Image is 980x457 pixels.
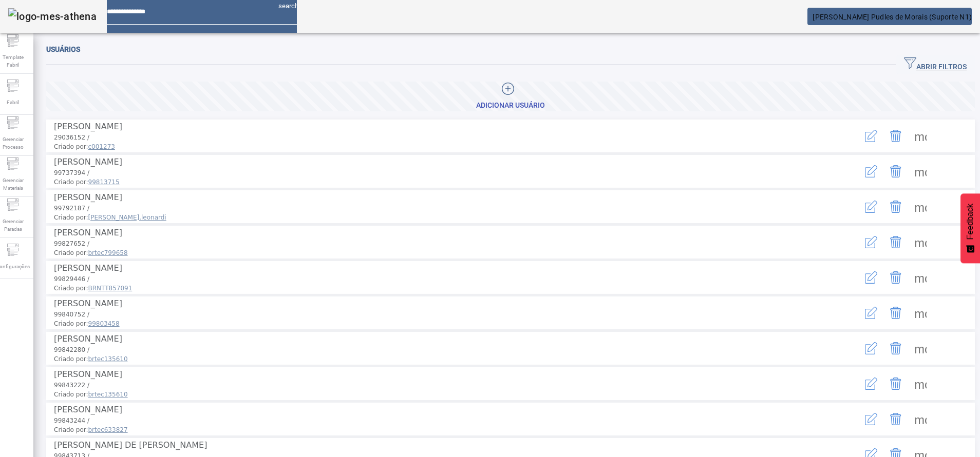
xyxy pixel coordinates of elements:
span: c001273 [88,143,115,150]
span: [PERSON_NAME] [54,263,122,273]
button: Feedback - Mostrar pesquisa [960,193,980,263]
span: 99843244 / [54,417,89,424]
span: [PERSON_NAME].leonardi [88,214,166,221]
span: Criado por: [54,354,819,364]
button: Mais [908,230,933,254]
span: 99843222 / [54,382,89,389]
button: Mais [908,371,933,396]
img: logo-mes-athena [8,8,97,25]
span: [PERSON_NAME] [54,299,122,308]
button: Delete [883,301,908,325]
button: Delete [883,265,908,290]
span: Criado por: [54,248,819,257]
span: Usuários [46,45,80,53]
div: Adicionar Usuário [476,101,545,111]
span: Criado por: [54,390,819,399]
span: [PERSON_NAME] [54,192,122,202]
button: Delete [883,194,908,219]
span: 99842280 / [54,346,89,353]
span: [PERSON_NAME] DE [PERSON_NAME] [54,440,207,450]
span: [PERSON_NAME] [54,334,122,344]
span: [PERSON_NAME] [54,122,122,131]
span: 99792187 / [54,205,89,212]
button: Mais [908,194,933,219]
button: Delete [883,336,908,361]
button: Mais [908,265,933,290]
span: brtec135610 [88,391,128,398]
span: 99737394 / [54,169,89,176]
span: 99840752 / [54,311,89,318]
button: Mais [908,159,933,184]
button: Mais [908,301,933,325]
button: Delete [883,371,908,396]
button: Mais [908,124,933,148]
span: 29036152 / [54,134,89,141]
button: Delete [883,124,908,148]
span: brtec135610 [88,355,128,363]
span: Criado por: [54,425,819,434]
span: Criado por: [54,213,819,222]
span: [PERSON_NAME] [54,157,122,167]
span: Criado por: [54,142,819,151]
span: [PERSON_NAME] [54,369,122,379]
button: Mais [908,407,933,431]
span: 99803458 [88,320,120,327]
button: Delete [883,159,908,184]
span: [PERSON_NAME] Pudles de Morais (Suporte N1) [813,13,972,21]
button: Delete [883,230,908,254]
span: Criado por: [54,319,819,328]
span: [PERSON_NAME] [54,228,122,237]
span: 99829446 / [54,275,89,283]
span: brtec799658 [88,249,128,256]
span: 99813715 [88,178,120,186]
span: Feedback [966,204,975,240]
span: Criado por: [54,177,819,187]
button: Mais [908,336,933,361]
button: Adicionar Usuário [46,82,975,111]
button: ABRIR FILTROS [896,55,975,74]
span: BRNTT857091 [88,285,133,292]
span: ABRIR FILTROS [904,57,967,72]
span: Fabril [4,95,22,109]
span: Criado por: [54,284,819,293]
span: brtec633827 [88,426,128,433]
span: 99827652 / [54,240,89,247]
span: [PERSON_NAME] [54,405,122,414]
button: Delete [883,407,908,431]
